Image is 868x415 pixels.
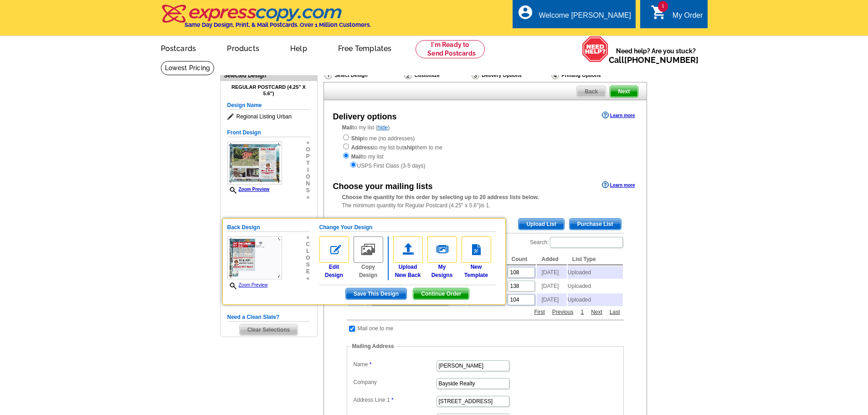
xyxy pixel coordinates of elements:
td: [DATE] [537,280,566,292]
th: List Type [568,254,623,265]
a: EditDesign [319,236,349,279]
h4: Same Day Design, Print, & Mail Postcards. Over 1 Million Customers. [185,21,371,28]
h5: Back Design [227,223,310,232]
a: hide [378,124,388,131]
strong: Address [351,144,373,151]
span: i [306,167,310,174]
strong: Choose the quantity for this order by selecting up to 20 address lists below. [342,194,539,200]
label: Company [354,378,436,386]
img: small-thumb.jpg [227,142,282,184]
a: Help [276,37,322,58]
h4: Regular Postcard (4.25" x 5.6") [227,84,310,96]
a: Last [607,308,622,316]
img: Customize [404,71,412,79]
span: Call [609,55,699,65]
a: 1 shopping_cart My Order [651,10,703,21]
span: Clear Selections [240,324,298,335]
img: help [582,36,609,62]
img: Select Design [324,71,332,79]
label: Name [354,360,436,369]
span: Continue Order [413,288,469,299]
button: Continue Order [413,288,469,300]
a: Learn more [602,112,635,119]
a: Back [576,86,606,97]
input: Search: [550,237,623,248]
span: Upload List [519,219,564,230]
a: Copy Design [354,236,383,279]
span: t [306,160,310,167]
img: Printing Options & Summary [551,71,559,79]
span: Need help? Are you stuck? [609,46,703,65]
strong: Ship [351,135,363,142]
div: to me (no addresses) to my list but them to me to my list [342,133,628,170]
img: new-template.gif [462,236,491,263]
th: Added [537,254,566,265]
span: « [306,275,310,282]
td: Uploaded [568,266,623,279]
strong: Mail [342,124,353,131]
h5: Front Design [227,128,310,137]
th: Count [507,254,536,265]
span: p [306,153,310,160]
a: Zoom Preview [227,187,270,192]
div: The minimum quantity for Regular Postcard (4.25" x 5.6")is 1. [324,193,647,210]
td: [DATE] [537,293,566,306]
span: c [306,241,310,248]
a: Next [589,308,605,316]
a: Same Day Design, Print, & Mail Postcards. Over 1 Million Customers. [161,11,371,28]
span: s [306,187,310,194]
span: Next [610,86,637,97]
a: Postcards [146,37,211,58]
span: o [306,174,310,180]
div: Printing Options [550,71,632,82]
td: Uploaded [568,293,623,306]
span: Back [577,86,606,97]
h5: Change Your Design [319,223,496,232]
span: « [306,234,310,241]
div: Delivery options [333,111,397,123]
span: n [306,180,310,187]
strong: ship [404,144,415,151]
img: edit-design.gif [319,236,349,263]
div: Delivery Options [471,71,550,82]
h5: Need a Clean Slate? [227,313,310,322]
legend: Mailing Address [351,342,395,350]
label: Address Line 1 [354,396,436,404]
strong: Mail [351,154,362,160]
iframe: LiveChat chat widget [686,203,868,415]
span: » [306,139,310,146]
img: copy-design-no.gif [354,236,383,263]
i: account_circle [517,4,534,20]
h5: Design Name [227,101,310,110]
td: Uploaded [568,280,623,292]
div: Welcome [PERSON_NAME] [539,11,631,24]
img: small-thumb.jpg [227,236,282,279]
span: 1 [658,1,668,12]
span: Purchase List [570,219,621,230]
div: Selected Design [221,71,317,80]
span: Save This Design [346,288,406,299]
img: my-designs.gif [427,236,457,263]
a: NewTemplate [462,236,491,279]
div: USPS First Class (3-5 days) [342,161,628,170]
div: Customize [403,71,471,82]
a: MyDesigns [427,236,457,279]
a: 1 [578,308,586,316]
a: Free Templates [324,37,406,58]
a: Learn more [602,181,635,189]
label: Search: [530,236,623,249]
div: Select Design [324,71,403,82]
span: » [306,194,310,201]
button: Save This Design [345,288,407,300]
td: Mail one to me [357,324,394,333]
div: to my list ( ) [324,123,647,170]
span: o [306,255,310,261]
a: First [532,308,547,316]
div: Choose your mailing lists [333,180,433,193]
span: s [306,261,310,268]
span: l [306,248,310,255]
a: Zoom Preview [227,282,268,287]
img: Delivery Options [472,71,479,79]
span: Regional Listing Urban [227,112,310,121]
a: Products [212,37,274,58]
